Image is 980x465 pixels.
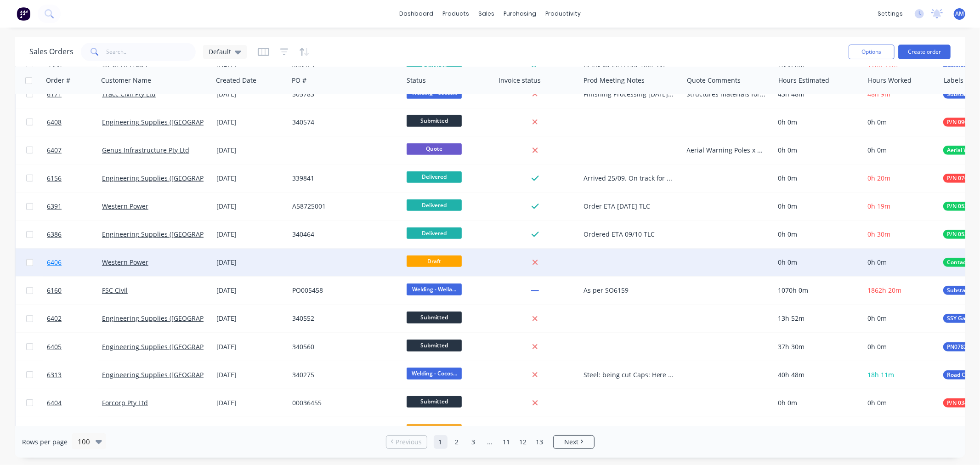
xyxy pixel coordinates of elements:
div: 340560 [292,342,394,352]
div: 37h 30m [778,342,856,352]
span: Rows per page [22,437,68,447]
div: purchasing [499,7,541,21]
span: 0h 0m [867,342,887,351]
a: Page 3 [467,435,481,449]
img: Factory [17,7,30,21]
a: 6313 [47,361,102,389]
span: Quote [407,143,462,155]
div: [DATE] [216,202,285,211]
div: Customer Name [101,76,151,85]
button: P/N 0537 [943,202,974,211]
span: 6313 [47,370,62,380]
span: 0h 0m [867,314,887,323]
div: Arrived 25/09. On track for 09/10 [583,174,675,183]
a: Page 1 is your current page [434,435,448,449]
div: Aerial Warning Poles x 40, required for [DATE]. Competitive pricing offered. Material in stock wi... [687,146,766,155]
div: 340275 [292,370,394,380]
div: Quote Comments [687,76,741,85]
span: 6386 [47,230,62,239]
div: A58725001 [292,202,394,211]
a: Western Power [102,258,148,267]
div: 0h 0m [778,230,856,239]
div: 0h 0m [778,118,856,127]
a: Next page [554,437,594,447]
button: P/N 0764 [943,174,974,183]
button: Create order [898,45,951,59]
span: 0h 0m [867,398,887,407]
a: Page 12 [516,435,530,449]
span: AM [955,10,964,18]
button: P/N 0900 [943,118,974,127]
a: 6402 [47,305,102,332]
a: 6407 [47,136,102,164]
span: 6402 [47,314,62,323]
span: 6404 [47,398,62,408]
a: 6156 [47,164,102,192]
span: 0h 0m [867,118,887,126]
div: Order # [46,76,70,85]
a: Previous page [386,437,427,447]
div: [DATE] [216,118,285,127]
div: 0h 0m [778,146,856,155]
a: 6391 [47,193,102,220]
div: Hours Estimated [778,76,829,85]
div: products [438,7,474,21]
div: PO # [292,76,306,85]
span: 48h 9m [867,90,890,98]
a: Page 13 [533,435,547,449]
div: 0h 0m [778,174,856,183]
span: P/N 0345 [947,398,971,408]
span: Submitted [407,340,462,351]
div: Hours Worked [868,76,912,85]
span: 0h 0m [867,146,887,154]
ul: Pagination [382,435,598,449]
div: 40h 48m [778,370,856,380]
span: Submitted [407,396,462,408]
a: Page 2 [450,435,464,449]
span: 0h 30m [867,230,890,238]
span: 1862h 20m [867,286,901,295]
span: P/N 0537 [947,230,971,239]
div: settings [873,7,907,21]
div: Created Date [216,76,256,85]
span: 6160 [47,286,62,295]
a: Forcorp Pty Ltd [102,398,148,407]
span: 0h 20m [867,174,890,182]
span: Welding - Cocos... [407,368,462,379]
a: 6404 [47,389,102,417]
span: Next [564,437,578,447]
div: [DATE] [216,174,285,183]
a: 6408 [47,108,102,136]
a: 6406 [47,249,102,276]
div: Ordered ETA 09/10 TLC [583,230,675,239]
span: Submitted [407,115,462,126]
div: PO005458 [292,286,394,295]
div: Steel: being cut Caps: Here On track [583,370,675,380]
a: Jump forward [483,435,497,449]
div: Labels [944,76,963,85]
span: Submitted [407,312,462,323]
input: Search... [107,43,196,61]
div: [DATE] [216,398,285,408]
div: Prod Meeting Notes [583,76,645,85]
a: 6405 [47,333,102,361]
a: FSC Civil [102,286,128,295]
span: 6406 [47,258,62,267]
span: Welding - Wella... [407,284,462,295]
span: 6391 [47,202,62,211]
span: 18h 11m [867,370,894,379]
div: 1070h 0m [778,286,856,295]
div: [DATE] [216,342,285,352]
div: [DATE] [216,146,285,155]
div: 340552 [292,314,394,323]
span: Default [209,47,231,57]
div: 13h 52m [778,314,856,323]
div: productivity [541,7,585,21]
div: 339841 [292,174,394,183]
span: 6407 [47,146,62,155]
a: Western Power [102,202,148,210]
a: dashboard [395,7,438,21]
span: 6405 [47,342,62,352]
div: Order ETA [DATE] TLC [583,202,675,211]
span: Delivered [407,171,462,183]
